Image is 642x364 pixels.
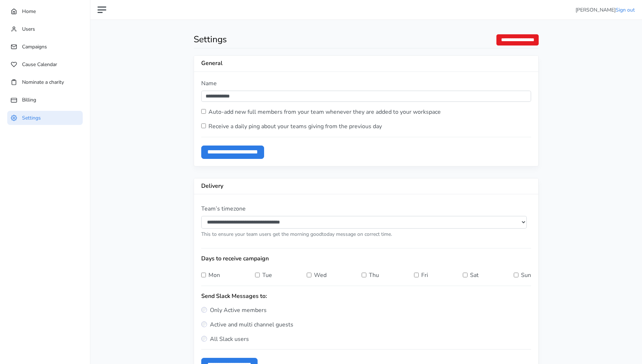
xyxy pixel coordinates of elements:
h5: Delivery [201,183,366,190]
label: Active and multi channel guests [201,314,531,329]
span: Home [22,8,36,15]
a: Settings [7,111,83,125]
h5: General [201,60,366,67]
p: This to ensure your team users get the morning goodtoday message on correct time. [201,230,531,238]
a: Campaigns [7,40,83,54]
label: Auto-add new full members from your team whenever they are added to your workspace [208,108,441,116]
label: Name [201,79,217,88]
span: Campaigns [22,43,47,50]
label: Sat [470,271,479,279]
label: Receive a daily ping about your teams giving from the previous day [208,122,382,131]
label: Only Active members [201,300,531,314]
a: Home [7,4,83,18]
h2: Days to receive campaign [201,255,531,262]
a: Billing [7,93,83,107]
span: Cause Calendar [22,61,57,68]
label: Fri [421,271,428,279]
span: Users [22,26,35,32]
li: [PERSON_NAME] [576,6,635,14]
label: Team’s timezone [201,204,246,213]
label: Thu [369,271,379,279]
span: Nominate a charity [22,79,64,86]
span: Billing [22,96,36,103]
label: All Slack users [201,329,531,343]
label: Sun [521,271,531,279]
label: Wed [314,271,327,279]
a: Nominate a charity [7,75,83,89]
label: Tue [262,271,272,279]
label: Mon [208,271,220,279]
span: Settings [22,114,41,121]
a: Sign out [616,6,635,13]
h2: Settings [194,34,539,45]
a: Cause Calendar [7,57,83,71]
h2: Send Slack Messages to: [201,293,531,300]
a: Users [7,22,83,36]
